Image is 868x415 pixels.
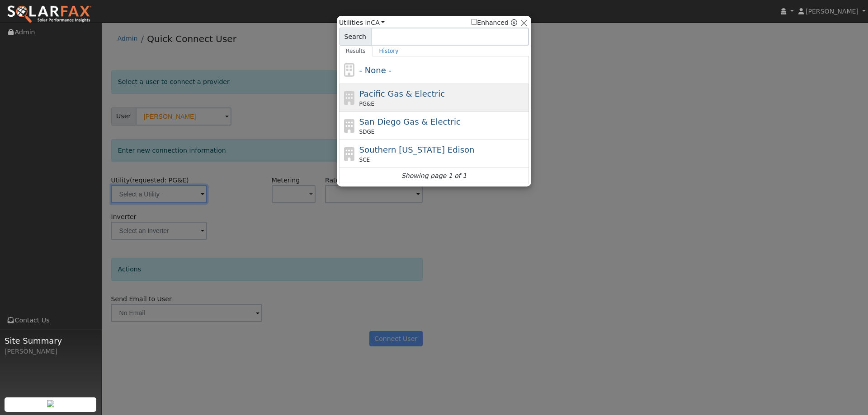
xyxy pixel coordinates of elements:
[359,100,374,108] span: PG&E
[359,89,445,98] span: Pacific Gas & Electric
[339,28,371,46] span: Search
[806,8,859,15] span: [PERSON_NAME]
[339,46,373,56] a: Results
[339,18,385,28] span: Utilities in
[359,117,461,126] span: San Diego Gas & Electric
[7,5,92,24] img: SolarFax
[359,145,475,154] span: Southern [US_STATE] Edison
[511,19,517,26] a: Enhanced Providers
[471,19,477,25] input: Enhanced
[359,156,370,164] span: SCE
[5,335,97,347] span: Site Summary
[359,65,392,75] span: - None -
[5,347,97,356] div: [PERSON_NAME]
[471,18,517,28] span: Show enhanced providers
[401,171,467,181] i: Showing page 1 of 1
[371,19,385,26] a: CA
[373,46,406,56] a: History
[47,400,54,407] img: retrieve
[359,128,375,136] span: SDGE
[471,18,509,28] label: Enhanced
